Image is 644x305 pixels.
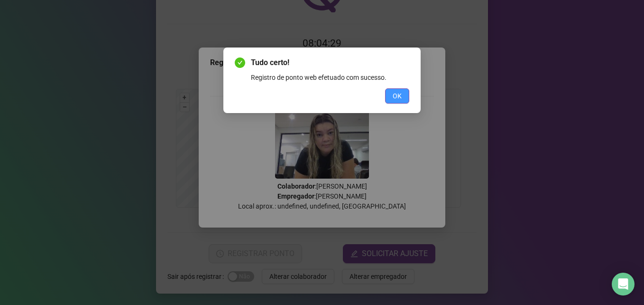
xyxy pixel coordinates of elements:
span: OK [393,91,402,101]
div: Registro de ponto web efetuado com sucesso. [251,72,409,83]
button: OK [385,88,409,104]
span: check-circle [235,57,245,68]
span: Tudo certo! [251,57,409,68]
div: Open Intercom Messenger [612,273,635,295]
